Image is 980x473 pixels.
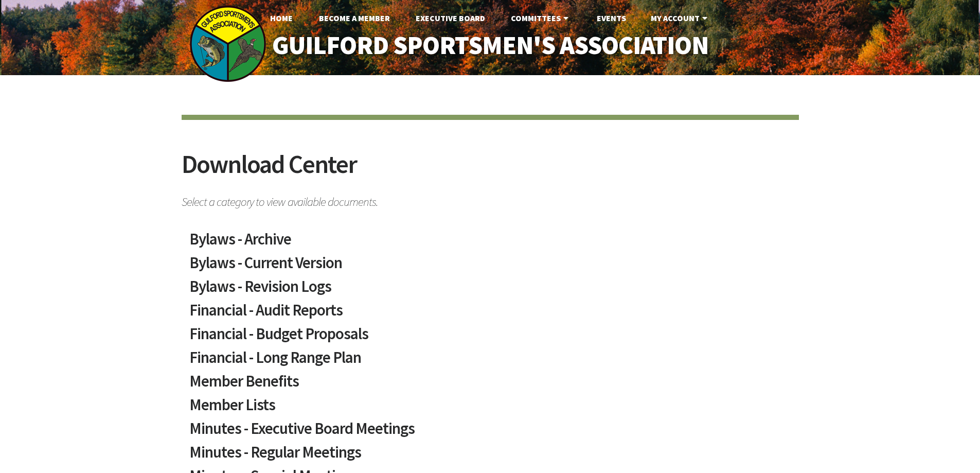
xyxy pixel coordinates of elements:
[189,444,791,468] a: Minutes - Regular Meetings
[189,231,791,255] a: Bylaws - Archive
[189,349,791,373] a: Financial - Long Range Plan
[250,24,730,67] a: Guilford Sportsmen's Association
[189,421,791,444] a: Minutes - Executive Board Meetings
[643,8,718,28] a: My Account
[503,8,579,28] a: Committees
[182,151,799,190] h2: Download Center
[189,302,791,326] a: Financial - Audit Reports
[189,5,266,82] img: logo_sm.png
[189,326,791,349] a: Financial - Budget Proposals
[182,190,799,208] span: Select a category to view available documents.
[589,8,634,28] a: Events
[311,8,398,28] a: Become A Member
[189,255,791,278] a: Bylaws - Current Version
[189,397,791,421] a: Member Lists
[189,373,791,397] a: Member Benefits
[262,8,301,28] a: Home
[407,8,493,28] a: Executive Board
[189,278,791,302] a: Bylaws - Revision Logs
